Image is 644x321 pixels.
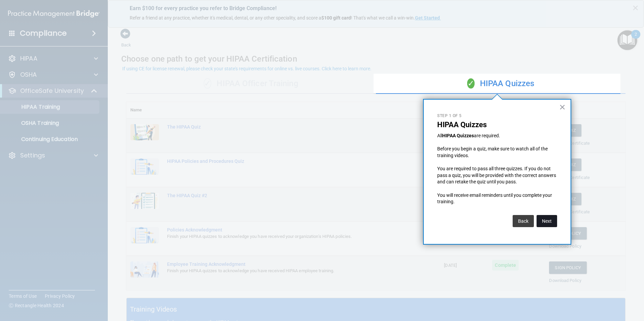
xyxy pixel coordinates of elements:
p: You are required to pass all three quizzes. If you do not pass a quiz, you will be provided with ... [437,166,557,185]
span: All [437,133,442,138]
button: Next [537,215,557,227]
span: are required. [474,133,500,138]
p: You will receive email reminders until you complete your training. [437,192,557,205]
span: ✓ [467,78,475,88]
button: Back [513,215,534,227]
p: HIPAA Quizzes [437,120,557,129]
button: Close [559,102,566,112]
strong: HIPAA Quizzes [442,133,474,138]
div: HIPAA Quizzes [376,74,625,94]
p: Before you begin a quiz, make sure to watch all of the training videos. [437,146,557,159]
p: Step 1 of 5 [437,113,557,119]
